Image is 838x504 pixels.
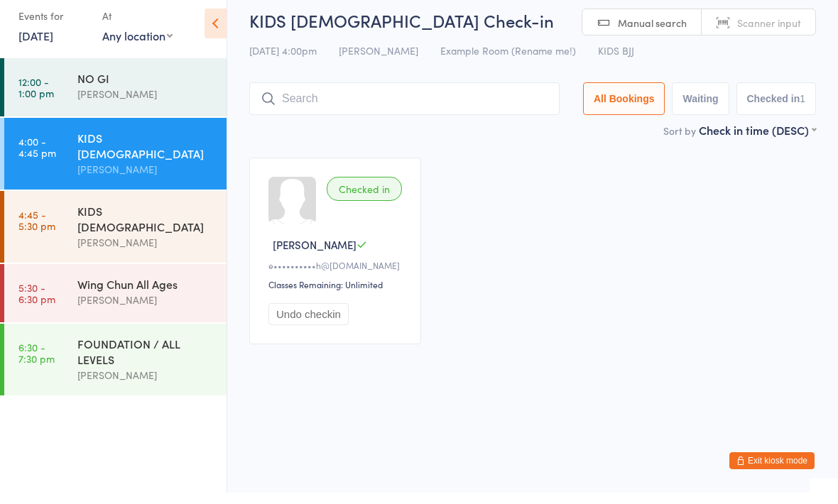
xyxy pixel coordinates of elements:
[77,347,214,378] div: FOUNDATION / ALL LEVELS
[598,55,634,69] span: KIDS BJJ
[268,290,406,302] div: Classes Remaining: Unlimited
[77,246,214,262] div: [PERSON_NAME]
[18,39,53,55] a: [DATE]
[327,188,402,212] div: Checked in
[18,353,55,376] time: 6:30 - 7:30 pm
[618,27,687,41] span: Manual search
[102,39,173,55] div: Any location
[18,220,55,243] time: 4:45 - 5:30 pm
[77,82,214,97] div: NO GI
[4,275,227,334] a: 5:30 -6:30 pmWing Chun All Ages[PERSON_NAME]
[583,94,665,126] button: All Bookings
[102,16,173,39] div: At
[268,270,406,283] div: e••••••••••h@[DOMAIN_NAME]
[249,55,317,69] span: [DATE] 4:00pm
[440,55,576,69] span: Example Room (Rename me!)
[77,214,214,246] div: KIDS [DEMOGRAPHIC_DATA]
[18,293,55,316] time: 5:30 - 6:30 pm
[663,135,696,149] label: Sort by
[729,464,815,481] button: Exit kiosk mode
[737,27,801,41] span: Scanner input
[77,141,214,172] div: KIDS [DEMOGRAPHIC_DATA]
[699,133,816,149] div: Check in time (DESC)
[249,20,816,43] h2: KIDS [DEMOGRAPHIC_DATA] Check-in
[273,248,357,263] span: [PERSON_NAME]
[672,94,729,126] button: Waiting
[339,55,418,69] span: [PERSON_NAME]
[77,378,214,395] div: [PERSON_NAME]
[4,129,227,201] a: 4:00 -4:45 pmKIDS [DEMOGRAPHIC_DATA][PERSON_NAME]
[18,147,56,170] time: 4:00 - 4:45 pm
[249,94,560,126] input: Search
[18,87,54,110] time: 12:00 - 1:00 pm
[268,314,349,336] button: Undo checkin
[4,335,227,407] a: 6:30 -7:30 pmFOUNDATION / ALL LEVELS[PERSON_NAME]
[18,16,88,39] div: Events for
[4,70,227,128] a: 12:00 -1:00 pmNO GI[PERSON_NAME]
[77,97,214,114] div: [PERSON_NAME]
[4,202,227,274] a: 4:45 -5:30 pmKIDS [DEMOGRAPHIC_DATA][PERSON_NAME]
[77,303,214,319] div: [PERSON_NAME]
[800,104,805,116] div: 1
[77,287,214,303] div: Wing Chun All Ages
[736,94,817,126] button: Checked in1
[77,172,214,189] div: [PERSON_NAME]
